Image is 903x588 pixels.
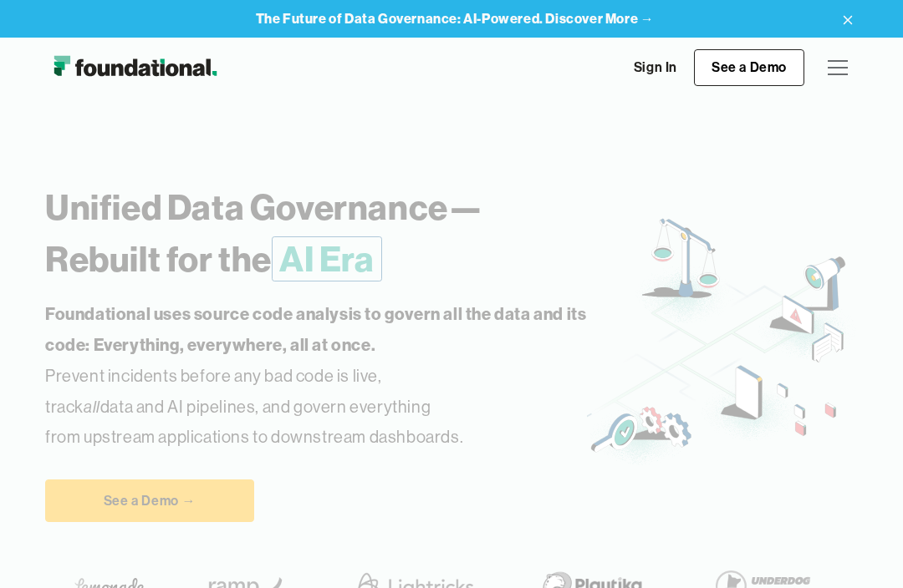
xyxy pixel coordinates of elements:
[45,181,587,286] h1: Unified Data Governance— Rebuilt for the
[84,396,100,417] em: all
[45,51,225,84] img: Foundational Logo
[272,236,382,281] span: AI Era
[617,50,694,85] a: Sign In
[45,51,225,84] a: home
[45,303,586,355] strong: Foundational uses source code analysis to govern all the data and its code: Everything, everywher...
[694,49,804,86] a: See a Demo
[256,11,655,27] a: The Future of Data Governance: AI-Powered. Discover More →
[45,299,587,453] p: Prevent incidents before any bad code is live, track data and AI pipelines, and govern everything...
[45,479,254,523] a: See a Demo →
[818,48,858,88] div: menu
